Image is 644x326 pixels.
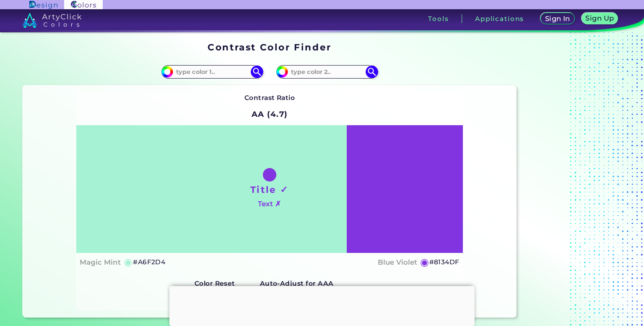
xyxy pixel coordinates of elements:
[378,256,417,268] h4: Blue Violet
[475,16,524,22] h3: Applications
[173,66,251,77] input: type color 1..
[195,279,235,287] strong: Color Reset
[546,16,569,22] h5: Sign In
[420,257,429,267] h5: ◉
[208,41,331,53] h1: Contrast Color Finder
[124,257,133,267] h5: ◉
[23,13,82,28] img: logo_artyclick_colors_white.svg
[244,94,295,102] strong: Contrast Ratio
[258,198,281,210] h4: Text ✗
[366,66,378,78] img: icon search
[29,1,57,9] img: ArtyClick Design logo
[429,257,460,268] h5: #8134DF
[587,15,613,21] h5: Sign Up
[80,256,121,268] h4: Magic Mint
[583,13,616,24] a: Sign Up
[260,279,334,287] strong: Auto-Adjust for AAA
[169,286,475,324] iframe: Advertisement
[542,13,573,24] a: Sign In
[520,39,625,321] iframe: Advertisement
[251,66,263,78] img: icon search
[428,16,449,22] h3: Tools
[248,105,292,124] h2: AA (4.7)
[133,257,165,268] h5: #A6F2D4
[288,66,366,77] input: type color 2..
[250,183,289,196] h1: Title ✓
